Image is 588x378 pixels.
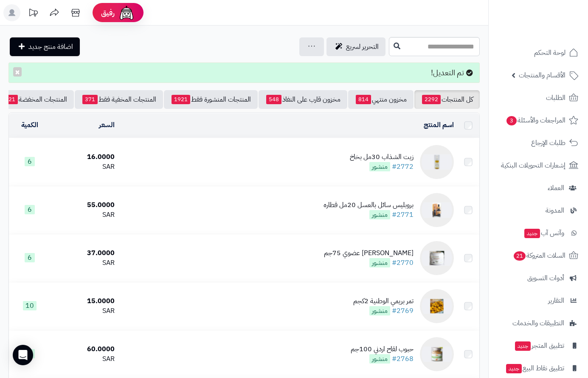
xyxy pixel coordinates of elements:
div: SAR [54,354,115,364]
a: التطبيقات والخدمات [494,313,583,333]
span: رفيق [101,8,115,18]
span: منشور [369,210,390,219]
img: حبوب لقاح اردني 100جم [420,337,454,371]
div: تم التعديل! [8,63,480,83]
a: وآتس آبجديد [494,223,583,243]
div: 16.0000 [54,152,115,162]
div: 15.0000 [54,296,115,306]
div: 55.0000 [54,200,115,210]
span: 2292 [422,95,441,104]
span: طلبات الإرجاع [531,137,565,149]
span: منشور [369,306,390,315]
span: لوحة التحكم [534,47,565,59]
span: تطبيق المتجر [514,340,564,352]
a: العملاء [494,178,583,198]
div: SAR [54,210,115,220]
a: #2768 [392,354,414,364]
a: #2770 [392,258,414,268]
span: 6 [25,205,35,214]
div: 37.0000 [54,248,115,258]
div: زيت الشذاب 30مل بخاخ [350,152,414,162]
a: اسم المنتج [424,120,454,130]
span: وآتس آب [523,227,564,239]
a: إشعارات التحويلات البنكية [494,155,583,176]
span: اضافة منتج جديد [28,42,73,52]
a: المنتجات المخفية فقط371 [75,90,163,109]
span: أدوات التسويق [527,272,564,284]
a: كل المنتجات2292 [414,90,480,109]
span: منشور [369,354,390,364]
span: 21 [514,251,526,261]
a: اضافة منتج جديد [10,37,80,56]
a: الطلبات [494,88,583,108]
img: بروبليس سائل بالعسل 20مل قطاره [420,193,454,227]
span: المراجعات والأسئلة [506,114,565,126]
a: طلبات الإرجاع [494,133,583,153]
a: السعر [99,120,115,130]
span: منشور [369,258,390,267]
span: إشعارات التحويلات البنكية [501,159,565,171]
span: المدونة [546,205,564,216]
img: ai-face.png [118,4,135,21]
img: تمر بريمي الوطنية 2كجم [420,289,454,323]
span: 3 [506,116,517,125]
span: جديد [506,364,522,373]
a: لوحة التحكم [494,43,583,63]
span: جديد [524,229,540,238]
div: بروبليس سائل بالعسل 20مل قطاره [324,200,414,210]
button: × [13,67,22,77]
span: السلات المتروكة [513,250,565,261]
span: جديد [515,341,531,351]
a: أدوات التسويق [494,268,583,288]
span: 1921 [172,95,190,104]
a: السلات المتروكة21 [494,245,583,266]
div: Open Intercom Messenger [13,345,33,365]
div: تمر بريمي الوطنية 2كجم [353,296,414,306]
img: زيت الشذاب 30مل بخاخ [420,145,454,179]
a: التحرير لسريع [326,37,385,56]
div: حبوب لقاح اردني 100جم [351,344,414,354]
span: تطبيق نقاط البيع [505,362,564,374]
a: تطبيق المتجرجديد [494,335,583,356]
span: الطلبات [546,92,565,104]
div: 60.0000 [54,344,115,354]
a: التقارير [494,290,583,311]
a: المدونة [494,200,583,221]
div: SAR [54,258,115,268]
a: #2771 [392,210,414,220]
a: تحديثات المنصة [23,4,44,23]
span: 10 [23,301,37,310]
span: 371 [82,95,98,104]
a: مخزون منتهي814 [348,90,414,109]
span: 548 [266,95,281,104]
span: التقارير [548,295,564,307]
img: مورينجا مطحون عضوي 75جم [420,241,454,275]
span: العملاء [548,182,564,194]
a: مخزون قارب على النفاذ548 [259,90,347,109]
div: SAR [54,162,115,172]
div: SAR [54,306,115,316]
span: 814 [356,95,371,104]
span: 6 [25,253,35,262]
span: منشور [369,162,390,171]
a: #2772 [392,162,414,172]
span: التطبيقات والخدمات [512,317,564,329]
span: 6 [25,157,35,166]
span: التحرير لسريع [346,42,379,52]
a: الكمية [21,120,38,130]
a: المراجعات والأسئلة3 [494,110,583,131]
a: المنتجات المنشورة فقط1921 [164,90,258,109]
a: #2769 [392,306,414,316]
span: 21 [6,95,18,104]
span: الأقسام والمنتجات [519,69,565,81]
div: [PERSON_NAME] عضوي 75جم [324,248,414,258]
